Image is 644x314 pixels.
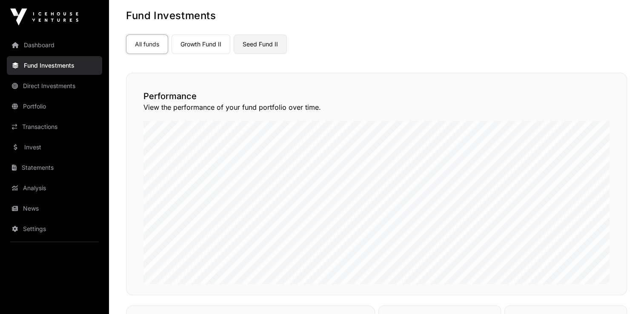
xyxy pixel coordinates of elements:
[7,97,102,116] a: Portfolio
[7,77,102,95] a: Direct Investments
[601,273,644,314] iframe: Chat Widget
[126,34,168,54] a: All funds
[126,9,627,23] h1: Fund Investments
[7,56,102,75] a: Fund Investments
[10,9,78,26] img: Icehouse Ventures Logo
[172,34,230,54] a: Growth Fund II
[7,199,102,218] a: News
[7,36,102,54] a: Dashboard
[143,102,610,112] p: View the performance of your fund portfolio over time.
[7,220,102,238] a: Settings
[7,117,102,136] a: Transactions
[7,179,102,197] a: Analysis
[143,90,610,102] h2: Performance
[7,158,102,177] a: Statements
[234,34,287,54] a: Seed Fund II
[7,138,102,157] a: Invest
